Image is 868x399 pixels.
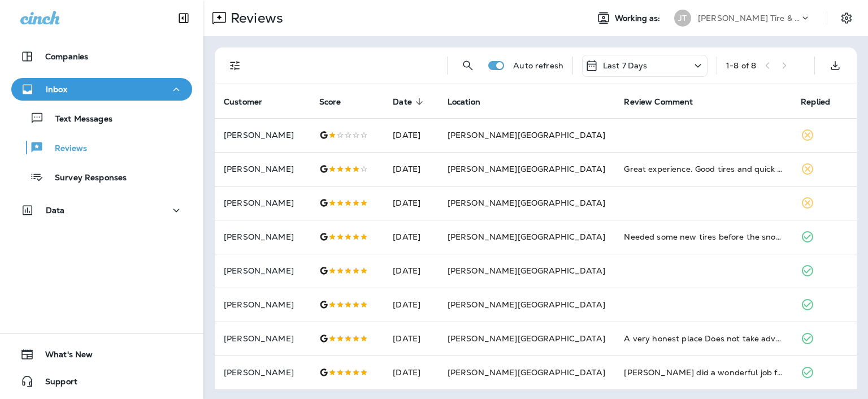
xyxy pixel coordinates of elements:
[11,343,192,366] button: What's New
[384,220,438,254] td: [DATE]
[448,97,495,107] span: Location
[624,163,783,175] div: Great experience. Good tires and quick installation
[726,61,756,70] div: 1 - 8 of 8
[224,131,301,140] p: [PERSON_NAME]
[224,97,277,107] span: Customer
[824,54,847,77] button: Export as CSV
[448,198,605,208] span: [PERSON_NAME][GEOGRAPHIC_DATA]
[801,97,845,107] span: Replied
[224,334,301,343] p: [PERSON_NAME]
[624,97,693,107] span: Review Comment
[45,52,88,61] p: Companies
[603,61,648,70] p: Last 7 Days
[224,300,301,309] p: [PERSON_NAME]
[698,14,800,23] p: [PERSON_NAME] Tire & Auto
[46,85,67,94] p: Inbox
[384,288,438,322] td: [DATE]
[224,232,301,241] p: [PERSON_NAME]
[11,199,192,222] button: Data
[11,370,192,393] button: Support
[11,165,192,189] button: Survey Responses
[624,367,783,378] div: Jensen did a wonderful job fixing my tire that had a nail in it
[448,367,605,378] span: [PERSON_NAME][GEOGRAPHIC_DATA]
[457,54,479,77] button: Search Reviews
[393,97,412,107] span: Date
[448,164,605,174] span: [PERSON_NAME][GEOGRAPHIC_DATA]
[224,97,262,107] span: Customer
[513,61,563,70] p: Auto refresh
[674,10,691,27] div: JT
[34,350,93,363] span: What's New
[224,266,301,275] p: [PERSON_NAME]
[11,106,192,130] button: Text Messages
[44,173,127,184] p: Survey Responses
[384,118,438,152] td: [DATE]
[448,130,605,140] span: [PERSON_NAME][GEOGRAPHIC_DATA]
[448,97,480,107] span: Location
[384,355,438,389] td: [DATE]
[224,164,301,174] p: [PERSON_NAME]
[46,206,65,215] p: Data
[448,266,605,276] span: [PERSON_NAME][GEOGRAPHIC_DATA]
[384,152,438,186] td: [DATE]
[224,368,301,377] p: [PERSON_NAME]
[801,97,830,107] span: Replied
[224,54,246,77] button: Filters
[11,45,192,68] button: Companies
[448,232,605,242] span: [PERSON_NAME][GEOGRAPHIC_DATA]
[11,136,192,159] button: Reviews
[448,300,605,310] span: [PERSON_NAME][GEOGRAPHIC_DATA]
[393,97,427,107] span: Date
[615,14,663,23] span: Working as:
[11,78,192,101] button: Inbox
[624,231,783,242] div: Needed some new tires before the snow storm. Called Jensen and they were able to get me in for sa...
[34,377,77,391] span: Support
[384,254,438,288] td: [DATE]
[224,198,301,207] p: [PERSON_NAME]
[624,333,783,344] div: A very honest place Does not take advantage of a person Thanks!
[384,186,438,220] td: [DATE]
[226,10,283,27] p: Reviews
[384,322,438,355] td: [DATE]
[44,144,87,154] p: Reviews
[319,97,341,107] span: Score
[448,333,605,344] span: [PERSON_NAME][GEOGRAPHIC_DATA]
[836,8,857,28] button: Settings
[44,114,112,125] p: Text Messages
[168,7,199,29] button: Collapse Sidebar
[319,97,356,107] span: Score
[624,97,708,107] span: Review Comment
